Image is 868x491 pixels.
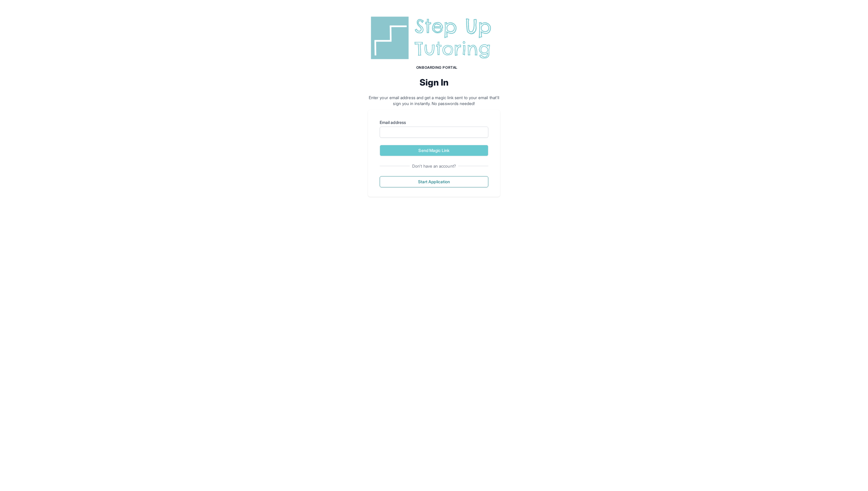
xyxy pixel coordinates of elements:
p: Enter your email address and get a magic link sent to your email that'll sign you in instantly. N... [368,95,500,107]
span: Don't have an account? [410,163,458,169]
img: Step Up Tutoring horizontal logo [368,14,500,62]
button: Send Magic Link [380,145,488,156]
h1: Onboarding Portal [374,65,500,70]
label: Email address [380,120,488,125]
h2: Sign In [368,77,500,88]
button: Start Application [380,176,488,187]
